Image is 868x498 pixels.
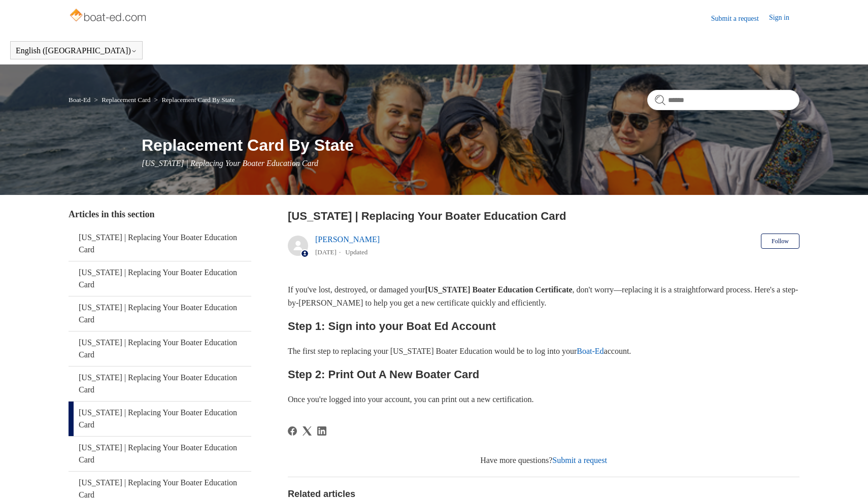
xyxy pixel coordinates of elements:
[315,248,337,256] time: 05/22/2024, 15:05
[16,46,137,55] button: English ([GEOGRAPHIC_DATA])
[69,226,251,261] a: [US_STATE] | Replacing Your Boater Education Card
[288,283,799,309] p: If you've lost, destroyed, or damaged your , don't worry—replacing it is a straightforward proces...
[303,426,312,436] a: X Corp
[152,96,235,104] li: Replacement Card By State
[69,367,251,401] a: [US_STATE] | Replacing Your Boater Education Card
[69,261,251,296] a: [US_STATE] | Replacing Your Boater Education Card
[69,296,251,331] a: [US_STATE] | Replacing Your Boater Education Card
[425,285,572,294] strong: [US_STATE] Boater Education Certificate
[317,426,326,436] svg: Share this page on LinkedIn
[317,426,326,436] a: LinkedIn
[142,133,799,157] h1: Replacement Card By State
[69,96,92,104] li: Boat-Ed
[102,96,150,104] a: Replacement Card
[288,366,799,383] h2: Step 2: Print Out A New Boater Card
[69,209,154,219] span: Articles in this section
[288,393,799,406] p: Once you're logged into your account, you can print out a new certification.
[288,345,799,358] p: The first step to replacing your [US_STATE] Boater Education would be to log into your account.
[647,90,799,110] input: Search
[345,248,368,256] li: Updated
[288,426,297,436] a: Facebook
[303,426,312,436] svg: Share this page on X Corp
[142,159,318,168] span: [US_STATE] | Replacing Your Boater Education Card
[92,96,152,104] li: Replacement Card
[769,12,799,24] a: Sign in
[315,235,380,244] a: [PERSON_NAME]
[577,347,604,355] a: Boat-Ed
[69,402,251,436] a: [US_STATE] | Replacing Your Boater Education Card
[288,317,799,335] h2: Step 1: Sign into your Boat Ed Account
[761,234,799,249] button: Follow Article
[552,456,607,464] a: Submit a request
[69,6,149,26] img: Boat-Ed Help Center home page
[161,96,235,104] a: Replacement Card By State
[69,437,251,471] a: [US_STATE] | Replacing Your Boater Education Card
[288,426,297,436] svg: Share this page on Facebook
[69,331,251,366] a: [US_STATE] | Replacing Your Boater Education Card
[288,208,799,224] h2: Vermont | Replacing Your Boater Education Card
[288,454,799,467] div: Have more questions?
[69,96,90,104] a: Boat-Ed
[711,13,769,24] a: Submit a request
